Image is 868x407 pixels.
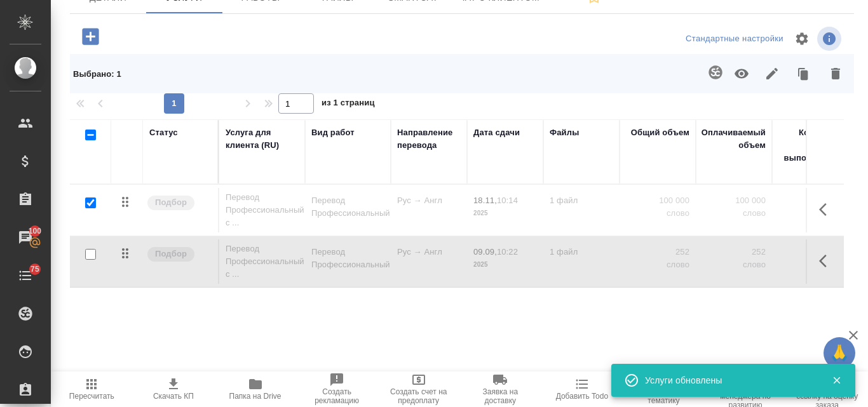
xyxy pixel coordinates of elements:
[702,246,766,258] p: 252
[69,392,114,401] span: Пересчитать
[778,126,842,177] div: Кол-во ед. изм., выполняемое в час
[3,260,48,291] a: 75
[311,194,384,220] p: Перевод Профессиональный
[811,246,842,276] button: Показать кнопки
[702,194,766,207] p: 100 000
[631,126,689,139] div: Общий объем
[556,392,608,401] span: Добавить Todo
[397,194,461,207] p: Рус → Англ
[702,207,766,220] p: слово
[473,126,520,139] div: Дата сдачи
[226,126,299,152] div: Услуга для клиента (RU)
[322,95,375,114] span: из 1 страниц
[497,196,518,205] p: 10:14
[778,258,842,271] p: слово
[824,337,855,369] button: 🙏
[778,194,842,207] p: 250
[3,222,48,253] a: 100
[73,23,108,50] button: Добавить услугу
[824,375,850,386] button: Закрыть
[473,247,497,257] p: 09.09,
[645,374,813,387] div: Услуги обновлены
[787,23,817,54] span: Настроить таблицу
[682,29,787,49] div: split button
[214,371,296,407] button: Папка на Drive
[467,387,534,405] span: Заявка на доставку
[473,207,537,220] p: 2025
[778,246,842,258] p: 250
[787,57,820,90] button: Клонировать
[497,247,518,257] p: 10:22
[550,126,579,139] div: Файлы
[311,126,355,139] div: Вид работ
[550,194,613,207] p: 1 файл
[133,371,215,407] button: Скачать КП
[473,258,537,271] p: 2025
[149,126,178,139] div: Статус
[229,392,281,401] span: Папка на Drive
[311,246,384,271] p: Перевод Профессиональный
[702,126,766,152] div: Оплачиваемый объем
[304,387,370,405] span: Создать рекламацию
[51,371,133,407] button: Пересчитать
[550,246,613,258] p: 1 файл
[702,258,766,271] p: слово
[226,191,299,229] p: Перевод Профессиональный с ...
[73,69,121,79] span: Выбрано : 1
[757,57,787,90] button: Редактировать
[459,371,541,407] button: Заявка на доставку
[23,263,47,276] span: 75
[700,57,731,88] button: Создать проект в Smartcat
[820,57,851,90] button: Удалить
[377,371,459,407] button: Создать счет на предоплату
[397,126,461,152] div: Направление перевода
[626,246,689,258] p: 252
[397,246,461,258] p: Рус → Англ
[296,371,378,407] button: Создать рекламацию
[626,194,689,207] p: 100 000
[626,207,689,220] p: слово
[155,248,187,260] p: Подбор
[21,225,50,237] span: 100
[473,196,497,205] p: 18.11,
[811,194,842,225] button: Показать кнопки
[829,340,850,366] span: 🙏
[726,57,757,90] button: Учитывать
[778,207,842,220] p: слово
[626,258,689,271] p: слово
[817,27,844,51] span: Посмотреть информацию
[155,196,187,209] p: Подбор
[385,387,452,405] span: Создать счет на предоплату
[226,243,299,281] p: Перевод Профессиональный с ...
[541,371,623,407] button: Добавить Todo
[153,392,194,401] span: Скачать КП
